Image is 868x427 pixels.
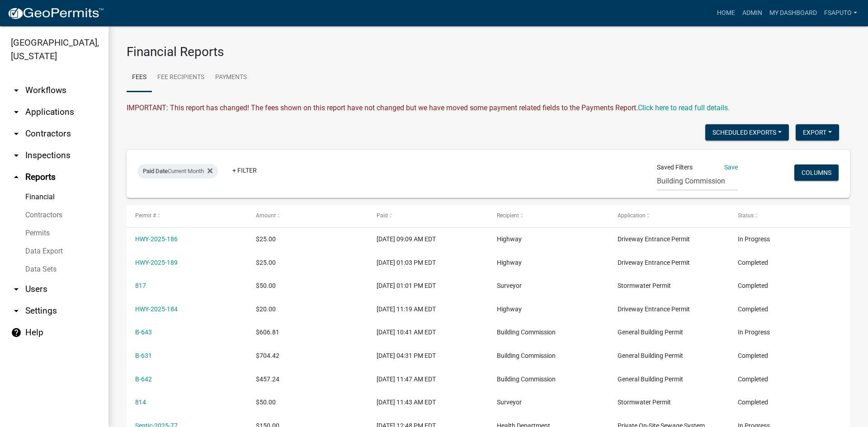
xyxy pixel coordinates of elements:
[488,205,609,227] datatable-header-cell: Recipient
[618,375,683,383] span: General Building Permit
[794,164,839,181] button: Columns
[377,258,480,268] div: [DATE] 01:03 PM EDT
[497,375,556,383] span: Building Commission
[135,259,178,266] a: HWY-2025-189
[738,375,768,383] span: Completed
[11,284,22,295] i: arrow_drop_down
[609,205,730,227] datatable-header-cell: Application
[738,328,770,336] span: In Progress
[739,5,766,22] a: Admin
[497,305,522,313] span: Highway
[135,328,152,336] a: B-643
[127,205,247,227] datatable-header-cell: Permit #
[618,352,683,359] span: General Building Permit
[497,259,522,266] span: Highway
[256,282,276,289] span: $50.00
[821,5,861,22] a: fsaputo
[618,399,671,406] span: Stormwater Permit
[713,5,739,22] a: Home
[724,164,738,171] a: Save
[497,212,519,219] span: Recipient
[377,234,480,244] div: [DATE] 09:09 AM EDT
[135,212,156,219] span: Permit #
[137,164,218,178] div: Current Month
[738,399,768,406] span: Completed
[11,327,22,338] i: help
[256,375,279,383] span: $457.24
[11,107,22,117] i: arrow_drop_down
[127,63,152,92] a: Fees
[377,281,480,291] div: [DATE] 01:01 PM EDT
[738,352,768,359] span: Completed
[377,351,480,361] div: [DATE] 04:31 PM EDT
[225,162,264,178] a: + Filter
[497,282,522,289] span: Surveyor
[377,212,388,219] span: Paid
[256,352,279,359] span: $704.42
[247,205,368,227] datatable-header-cell: Amount
[256,328,279,336] span: $606.81
[738,305,768,313] span: Completed
[657,163,693,172] span: Saved Filters
[152,63,210,92] a: Fee Recipients
[256,212,276,219] span: Amount
[256,259,276,266] span: $25.00
[618,259,690,266] span: Driveway Entrance Permit
[729,205,850,227] datatable-header-cell: Status
[377,397,480,408] div: [DATE] 11:43 AM EDT
[377,327,480,338] div: [DATE] 10:41 AM EDT
[497,352,556,359] span: Building Commission
[618,282,671,289] span: Stormwater Permit
[377,304,480,314] div: [DATE] 11:19 AM EDT
[135,235,178,243] a: HWY-2025-186
[738,212,754,219] span: Status
[11,172,22,183] i: arrow_drop_up
[638,103,730,112] a: Click here to read full details.
[135,305,178,313] a: HWY-2025-184
[497,235,522,243] span: Highway
[497,399,522,406] span: Surveyor
[135,352,152,359] a: B-631
[738,235,770,243] span: In Progress
[11,150,22,161] i: arrow_drop_down
[377,374,480,385] div: [DATE] 11:47 AM EDT
[256,399,276,406] span: $50.00
[618,305,690,313] span: Driveway Entrance Permit
[127,44,850,60] h3: Financial Reports
[11,128,22,139] i: arrow_drop_down
[618,328,683,336] span: General Building Permit
[738,259,768,266] span: Completed
[256,235,276,243] span: $25.00
[766,5,821,22] a: My Dashboard
[638,103,730,112] wm-modal-confirm: Upcoming Changes to Daily Fees Report
[135,282,146,289] a: 817
[210,63,252,92] a: Payments
[135,375,152,383] a: B-642
[497,328,556,336] span: Building Commission
[127,103,850,113] div: IMPORTANT: This report has changed! The fees shown on this report have not changed but we have mo...
[618,235,690,243] span: Driveway Entrance Permit
[618,212,646,219] span: Application
[11,85,22,96] i: arrow_drop_down
[705,124,789,141] button: Scheduled Exports
[796,124,839,141] button: Export
[135,399,146,406] a: 814
[738,282,768,289] span: Completed
[368,205,488,227] datatable-header-cell: Paid
[256,305,276,313] span: $20.00
[11,305,22,316] i: arrow_drop_down
[143,168,168,174] span: Paid Date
